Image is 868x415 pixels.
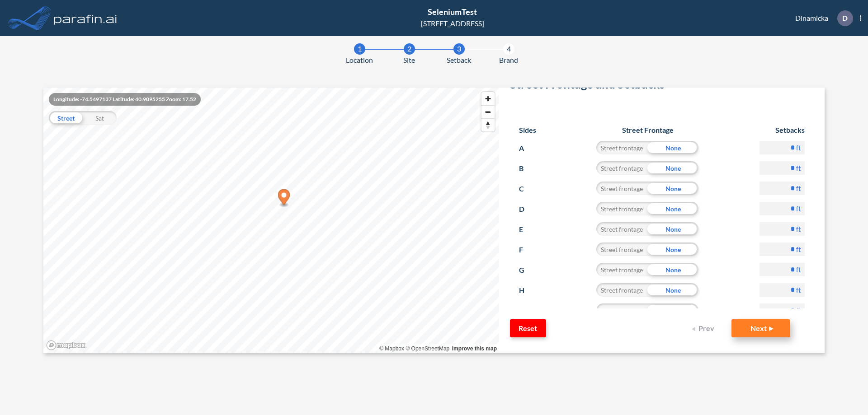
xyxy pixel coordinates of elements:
[647,263,698,276] div: None
[647,283,698,297] div: None
[796,306,801,315] label: ft
[647,242,698,256] div: None
[796,204,801,213] label: ft
[596,141,647,154] div: Street frontage
[481,92,495,105] button: Zoom in
[49,93,201,106] div: Longitude: -74.5497137 Latitude: 40.9095255 Zoom: 17.52
[596,283,647,297] div: Street frontage
[481,106,495,118] span: Zoom out
[647,222,698,236] div: None
[49,111,83,125] div: Street
[588,126,708,134] h6: Street Frontage
[428,7,477,17] span: SeleniumTest
[481,105,495,118] button: Zoom out
[647,182,698,195] div: None
[782,10,861,26] div: Dinamicka
[647,161,698,175] div: None
[406,345,449,352] a: OpenStreetMap
[519,161,536,176] p: B
[519,141,536,155] p: A
[596,202,647,215] div: Street frontage
[686,319,722,337] button: Prev
[52,9,119,27] img: logo
[452,345,497,352] a: Improve this map
[46,340,86,350] a: Mapbox homepage
[731,319,790,337] button: Next
[519,182,536,196] p: C
[796,265,801,274] label: ft
[453,43,465,55] div: 3
[43,88,499,353] canvas: Map
[403,55,415,65] span: Site
[354,43,365,55] div: 1
[447,55,471,65] span: Setback
[596,182,647,195] div: Street frontage
[796,224,801,233] label: ft
[404,43,415,55] div: 2
[421,18,484,29] div: [STREET_ADDRESS]
[519,303,536,318] p: I
[499,55,518,65] span: Brand
[596,222,647,236] div: Street frontage
[519,222,536,237] p: E
[503,43,514,55] div: 4
[796,163,801,173] label: ft
[596,263,647,276] div: Street frontage
[519,126,536,134] h6: Sides
[510,319,546,337] button: Reset
[647,141,698,154] div: None
[647,202,698,215] div: None
[379,345,404,352] a: Mapbox
[83,111,117,125] div: Sat
[481,118,495,131] button: Reset bearing to north
[796,184,801,193] label: ft
[519,202,536,216] p: D
[278,189,290,208] div: Map marker
[519,242,536,257] p: F
[596,242,647,256] div: Street frontage
[519,263,536,277] p: G
[759,126,805,134] h6: Setbacks
[842,14,848,22] p: D
[796,285,801,294] label: ft
[596,303,647,317] div: Street frontage
[346,55,373,65] span: Location
[519,283,536,298] p: H
[796,143,801,152] label: ft
[647,303,698,317] div: None
[796,245,801,254] label: ft
[596,161,647,175] div: Street frontage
